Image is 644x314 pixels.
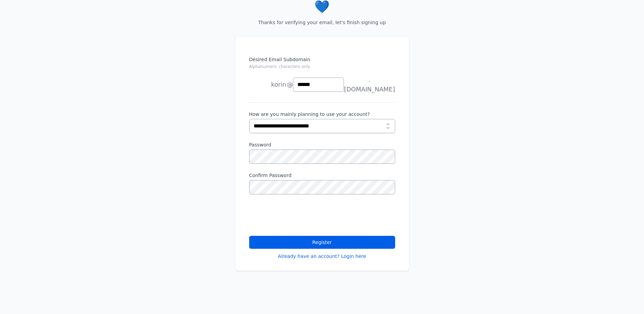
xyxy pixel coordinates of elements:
label: Desired Email Subdomain [249,56,395,74]
span: .[DOMAIN_NAME] [344,75,395,94]
a: Already have an account? Login here [278,253,366,260]
p: Thanks for verifying your email, let's finish signing up [246,19,398,26]
label: Confirm Password [249,172,395,179]
button: Register [249,236,395,249]
label: Password [249,141,395,148]
small: Alphanumeric characters only [249,64,310,69]
iframe: reCAPTCHA [249,203,352,229]
span: @ [287,80,293,89]
label: How are you mainly planning to use your account? [249,111,395,118]
li: korin [249,78,287,91]
keeper-lock: Open Keeper Popup [383,134,391,142]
